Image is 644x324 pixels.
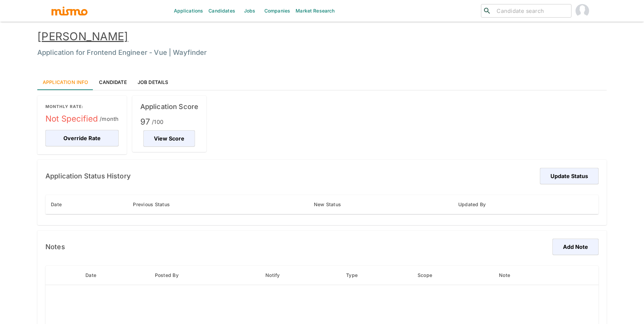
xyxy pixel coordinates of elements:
span: /month [100,114,119,124]
h6: Application Score [140,101,199,112]
th: Notify [260,266,341,285]
input: Candidate search [494,6,568,16]
a: Candidate [94,74,132,90]
th: Scope [412,266,494,285]
th: Updated By [453,195,599,214]
img: logo [51,6,88,16]
th: Previous Status [127,195,308,214]
table: enhanced table [45,195,599,214]
th: New Status [308,195,453,214]
th: Date [45,195,127,214]
p: MONTHLY RATE: [45,104,119,109]
th: Posted By [149,266,260,285]
h6: Application Status History [45,171,131,181]
span: /100 [152,117,164,127]
button: Override Rate [45,130,119,146]
a: Application Info [37,74,94,90]
img: Maria Lujan Ciommo [576,4,589,18]
h6: Application for Frontend Engineer - Vue | Wayfinder [37,47,607,58]
th: Note [494,266,564,285]
button: Update Status [540,168,599,184]
button: View Score [143,130,195,147]
th: Date [80,266,149,285]
span: Not Specified [45,113,119,124]
a: Job Details [132,74,174,90]
button: Add Note [552,239,599,255]
a: [PERSON_NAME] [37,30,128,43]
th: Type [341,266,412,285]
span: 97 [140,116,199,127]
h6: Notes [45,241,65,252]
